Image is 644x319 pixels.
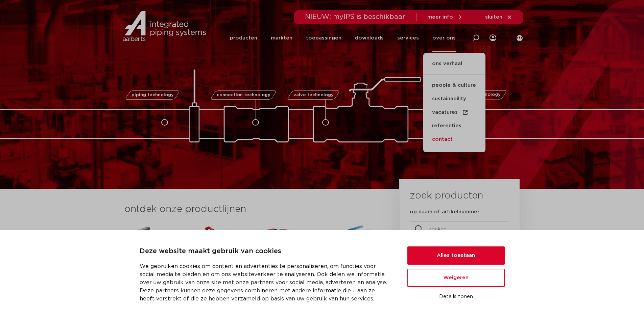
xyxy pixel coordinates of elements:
a: meer info [427,14,463,20]
a: sluiten [485,14,512,20]
h3: zoek producten [410,189,483,203]
nav: Menu [230,24,456,52]
span: sluiten [485,15,502,20]
span: meer info [427,15,453,20]
h3: ontdek onze productlijnen [124,203,377,216]
span: connection technology [216,93,270,97]
a: toepassingen [306,24,341,52]
a: downloads [355,24,384,52]
a: markten [271,24,292,52]
a: contact [423,133,485,146]
p: We gebruiken cookies om content en advertenties te personaliseren, om functies voor social media ... [140,262,391,303]
button: Alles toestaan [407,246,505,265]
input: zoeken [410,221,509,237]
span: fastening technology [451,93,501,97]
a: ons verhaal [423,60,485,75]
span: piping technology [132,93,174,97]
button: Details tonen [407,291,505,302]
a: producten [230,24,257,52]
a: people & culture [423,79,485,92]
span: NIEUW: myIPS is beschikbaar [305,14,405,20]
label: op naam of artikelnummer [410,209,479,215]
button: Weigeren [407,269,505,287]
span: valve technology [293,93,334,97]
div: my IPS [490,24,496,52]
a: sustainability [423,92,485,106]
a: services [397,24,419,52]
p: Deze website maakt gebruik van cookies [140,246,391,257]
a: referenties [423,119,485,133]
a: vacatures [423,106,485,119]
a: over ons [432,24,456,52]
